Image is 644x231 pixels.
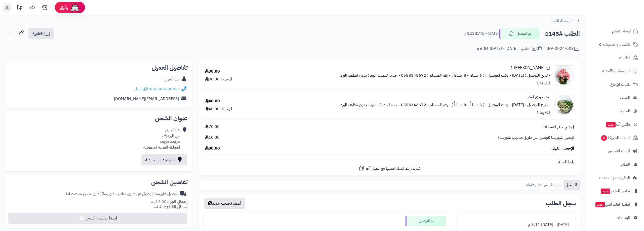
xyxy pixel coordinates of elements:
[512,102,550,108] small: - تاريخ التوصيل : [DATE]
[588,65,641,77] a: المراجعات والأسئلة
[526,94,550,100] a: بيبي جوري أبيض
[464,31,499,36] small: [DATE] - [DATE] 8:11 م
[588,118,641,130] a: وآتس آبجديد
[599,174,630,181] span: التطبيقات والخدمات
[150,199,188,205] small: 2.00 كجم
[8,213,187,224] button: إصدار بوليصة الشحن
[536,110,550,116] div: الكمية: 1
[143,127,180,150] div: هيا الحربي حي اليرموك، طريف، طريف المملكة العربية السعودية
[205,124,220,130] span: 70.00
[13,3,26,14] a: تحديثات المنصة
[205,106,232,112] div: الوحدة: 40.00
[600,134,631,141] span: السلات المتروكة
[619,54,631,61] span: الطلبات
[612,28,631,35] span: لوحة التحكم
[153,204,188,210] small: 2 قطعة
[554,95,574,115] img: 1755136388-%D8%A8%D9%8A%D8%A8%D9%8A%20%D8%AC%D9%88%D8%B1%D9%8A%20%D8%A3%D8%A8%D9%8A%D8%B6-90x90.png
[205,146,220,151] span: 80.00
[499,28,540,39] button: تم التوصيل
[205,76,232,82] div: الوحدة: 30.00
[9,65,188,71] h2: تفاصيل العميل
[401,72,451,78] small: - رقم المستلم : 0558348672
[66,191,102,197] span: ( طرق شحن مخصصة )
[588,212,641,224] a: الإعدادات
[546,200,576,206] h3: سجل الطلب
[588,105,641,117] a: المدونة
[588,158,641,170] a: التقارير
[340,72,400,78] small: - خدمة تنظيف الورد : بدون تنظيف الورد
[340,102,400,108] small: - خدمة تنظيف الورد : بدون تنظيف الورد
[114,96,179,102] a: [EMAIL_ADDRESS][DOMAIN_NAME]
[358,165,421,171] a: شارك رابط السلة نفسها مع عميل آخر
[595,202,605,207] span: جديد
[608,148,630,155] span: أدوات التسويق
[512,72,550,78] small: - تاريخ التوصيل : [DATE]
[60,5,68,11] span: رفيق
[201,159,578,165] div: رابط السلة
[167,199,188,205] strong: إجمالي الوزن:
[588,78,641,90] a: طلبات الإرجاع
[205,98,220,104] div: 40.00
[536,80,550,86] div: الكمية: 1
[603,41,631,48] span: الأقسام والمنتجات
[554,65,574,85] img: 1755134922-%D8%AC%D9%88%D8%B1%D9%8A%20%D9%88%D8%B1%D8%AF%D9%8A-90x90.png
[563,180,580,190] a: السجل
[588,52,641,64] a: الطلبات
[543,124,574,130] span: إجمالي سعر المنتجات
[406,216,446,226] div: تم التوصيل
[588,145,641,157] a: أدوات التسويق
[522,180,563,190] a: تابي : قسمها على دفعات
[460,220,573,230] div: [DATE] - [DATE] 8:11 م
[588,185,641,197] a: تطبيق المتجرجديد
[616,214,630,221] span: الإعدادات
[588,92,641,104] a: العملاء
[551,146,574,151] span: الإجمالي النهائي
[141,154,187,165] a: الموقع على الخريطة
[606,121,630,128] span: وآتس آب
[165,204,188,210] strong: إجمالي القطع:
[545,29,580,39] h2: الطلب #1145
[9,179,188,185] h2: تفاصيل الشحن
[620,161,630,168] span: التقارير
[498,135,574,141] span: توصيل غلوريسا (توصيل عن طريق مناديب غلوريسا)
[601,135,607,141] span: 0
[595,201,630,208] span: تطبيق نقاط البيع
[452,72,511,78] small: - وقت التوصيل : ( 6 مساءاً - 8 مساءاً )
[133,86,148,92] a: واتساب
[602,68,631,75] span: المراجعات والأسئلة
[610,81,631,88] span: طلبات الإرجاع
[546,46,580,52] div: INV-2024-003
[606,122,616,127] span: جديد
[619,108,630,115] span: المدونة
[149,86,179,92] a: 966508568050
[477,46,542,52] div: تاريخ الطلب : [DATE] - [DATE] 6:56 م
[620,94,630,101] span: العملاء
[9,115,188,121] h2: عنوان الشحن
[70,3,80,13] img: ai-face.png
[66,191,178,197] div: توصيل غلوريسا (توصيل عن طريق مناديب غلوريسا)
[588,198,641,210] a: تطبيق نقاط البيعجديد
[510,65,550,71] a: ورد [PERSON_NAME] 1
[401,102,451,108] small: - رقم المستلم : 0558348672
[551,18,580,24] a: العودة للطلبات
[588,172,641,184] a: التطبيقات والخدمات
[366,166,421,171] span: شارك رابط السلة نفسها مع عميل آخر
[588,25,641,37] a: لوحة التحكم
[165,76,179,82] a: هيا الحربي
[28,28,54,39] a: الفاتورة
[205,69,220,74] div: 30.00
[452,102,511,108] small: - وقت التوصيل : ( 6 مساءاً - 8 مساءاً )
[205,135,220,141] span: 10.00
[600,188,630,195] span: تطبيق المتجر
[204,198,245,209] button: أضف تحديث جديد
[588,132,641,144] a: السلات المتروكة0
[601,189,610,194] span: جديد
[32,31,43,37] span: الفاتورة
[551,18,574,24] span: العودة للطلبات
